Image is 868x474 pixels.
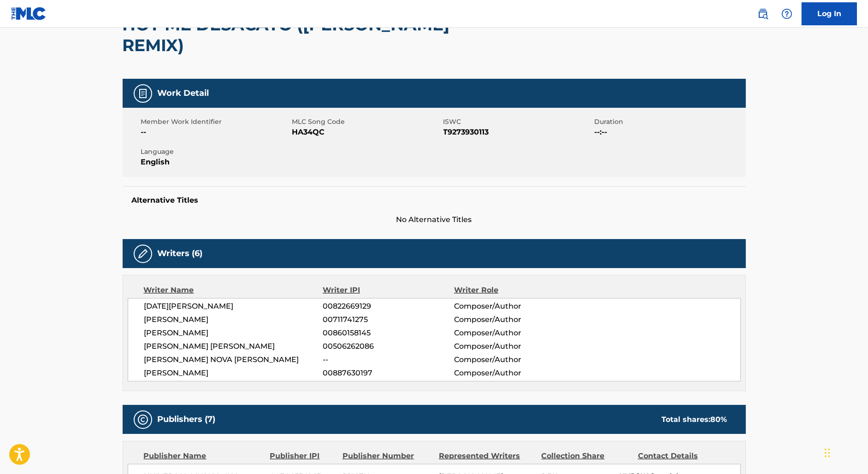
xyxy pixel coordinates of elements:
img: MLC Logo [11,7,47,20]
span: Language [141,147,290,157]
span: 00860158145 [323,328,454,339]
span: Duration [595,117,744,127]
a: Log In [802,2,857,25]
a: Public Search [754,5,772,23]
img: Work Detail [137,88,148,99]
span: [PERSON_NAME] [144,368,323,379]
div: Publisher Name [144,451,263,462]
h2: HOY ME DESACATO ([PERSON_NAME] REMIX) [123,14,496,56]
img: Publishers [137,414,148,425]
span: Composer/Author [454,328,573,339]
div: Publisher IPI [270,451,336,462]
div: Help [778,5,796,23]
span: Composer/Author [454,354,573,365]
div: Writer IPI [323,285,454,296]
span: 80 % [711,415,727,424]
span: [PERSON_NAME] [144,328,323,339]
span: -- [323,354,454,365]
span: [PERSON_NAME] [PERSON_NAME] [144,341,323,352]
h5: Alternative Titles [132,196,737,205]
div: Represented Writers [439,451,534,462]
div: Collection Share [541,451,631,462]
span: HA34QC [292,127,441,138]
span: Composer/Author [454,301,573,312]
span: 00887630197 [323,368,454,379]
h5: Publishers (7) [158,414,216,425]
span: 00711741275 [323,314,454,325]
span: [PERSON_NAME] NOVA [PERSON_NAME] [144,354,323,365]
h5: Writers (6) [158,248,203,259]
iframe: Chat Widget [822,430,868,474]
span: Composer/Author [454,368,573,379]
div: Writer Role [454,285,573,296]
div: Drag [825,439,830,467]
div: Writer Name [144,285,323,296]
img: search [757,8,768,19]
span: 00506262086 [323,341,454,352]
span: --:-- [595,127,744,138]
span: T9273930113 [443,127,592,138]
span: 00822669129 [323,301,454,312]
img: Writers [137,248,148,259]
span: [PERSON_NAME] [144,314,323,325]
div: Total shares: [662,414,727,425]
h5: Work Detail [158,88,209,99]
span: Composer/Author [454,341,573,352]
img: help [781,8,792,19]
span: Composer/Author [454,314,573,325]
span: MLC Song Code [292,117,441,127]
span: English [141,157,290,168]
span: No Alternative Titles [123,214,746,225]
span: -- [141,127,290,138]
div: Publisher Number [342,451,432,462]
span: Member Work Identifier [141,117,290,127]
span: ISWC [443,117,592,127]
span: [DATE][PERSON_NAME] [144,301,323,312]
div: Contact Details [638,451,727,462]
